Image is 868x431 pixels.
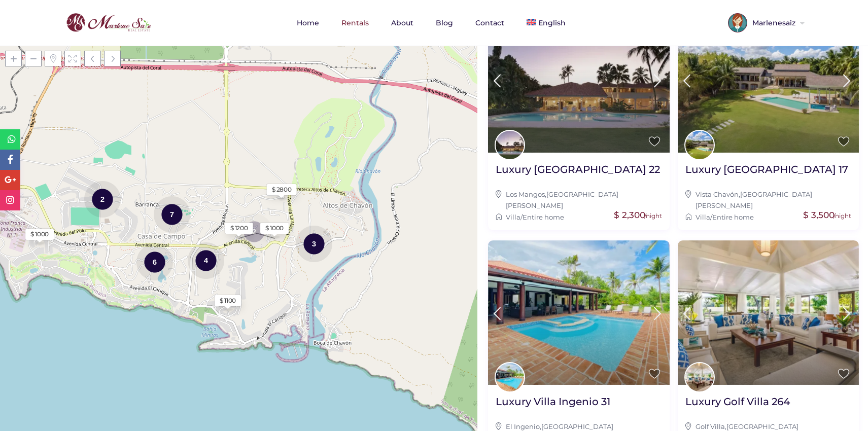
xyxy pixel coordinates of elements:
div: 3 [296,225,332,263]
div: , [496,189,662,211]
h2: Luxury [GEOGRAPHIC_DATA] 17 [685,163,848,176]
a: [GEOGRAPHIC_DATA][PERSON_NAME] [696,190,812,209]
a: Villa [506,213,520,221]
div: Loading Maps [163,123,315,176]
h2: Luxury Golf Villa 264 [685,395,790,408]
a: Vista Chavón [696,190,739,198]
a: Los Mangos [506,190,545,198]
img: Luxury Villa Vista Chavon 17 [678,8,859,153]
div: $ 1100 [220,296,236,305]
div: , [685,189,851,211]
div: / [496,211,662,223]
img: Luxury Villa Mangos 22 [488,8,669,153]
div: $ 2800 [272,185,292,194]
div: 2 [84,180,121,218]
a: El Ingenio [506,422,540,430]
a: Luxury Golf Villa 264 [685,395,790,416]
span: English [538,18,566,27]
div: $ 1000 [30,230,49,239]
a: Entire home [523,213,564,221]
div: / [685,211,851,223]
h2: Luxury Villa Ingenio 31 [496,395,610,408]
img: logo [63,11,154,35]
div: $ 1000 [265,224,284,233]
div: 2 [236,212,272,250]
div: 7 [154,195,190,233]
img: Luxury Golf Villa 264 [678,240,859,385]
a: Golf Villa [696,422,725,430]
div: $ 1200 [230,224,248,233]
a: [GEOGRAPHIC_DATA][PERSON_NAME] [506,190,618,209]
a: Luxury [GEOGRAPHIC_DATA] 22 [496,163,660,184]
a: Villa [696,213,710,221]
a: Luxury [GEOGRAPHIC_DATA] 17 [685,163,848,184]
span: Marlenesaiz [747,19,798,26]
div: 6 [136,243,173,281]
img: Luxury Villa Ingenio 31 [488,240,669,385]
a: Entire home [712,213,754,221]
div: 4 [188,241,224,279]
h2: Luxury [GEOGRAPHIC_DATA] 22 [496,163,660,176]
a: Luxury Villa Ingenio 31 [496,395,610,416]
